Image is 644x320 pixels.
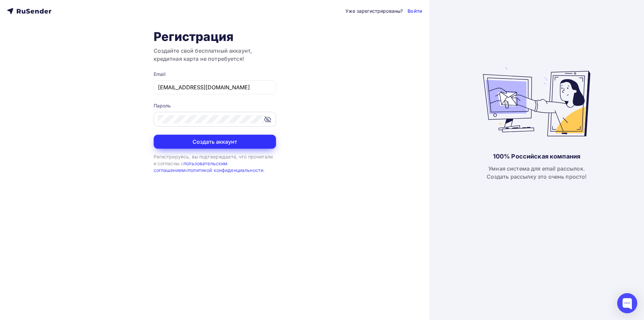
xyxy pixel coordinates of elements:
[154,102,276,109] div: Пароль
[487,165,587,181] div: Умная система для email рассылок. Создать рассылку это очень просто!
[154,71,276,78] div: Email
[154,135,276,149] button: Создать аккаунт
[345,8,403,14] div: Уже зарегистрированы?
[188,167,263,173] a: политикой конфиденциальности
[408,8,422,14] a: Войти
[154,29,276,44] h1: Регистрация
[154,161,228,173] a: пользовательским соглашением
[158,83,272,91] input: Укажите свой email
[154,153,276,174] div: Регистрируясь, вы подтверждаете, что прочитали и согласны с и .
[493,152,580,161] div: 100% Российская компания
[154,47,276,63] h3: Создайте свой бесплатный аккаунт, кредитная карта не потребуется!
